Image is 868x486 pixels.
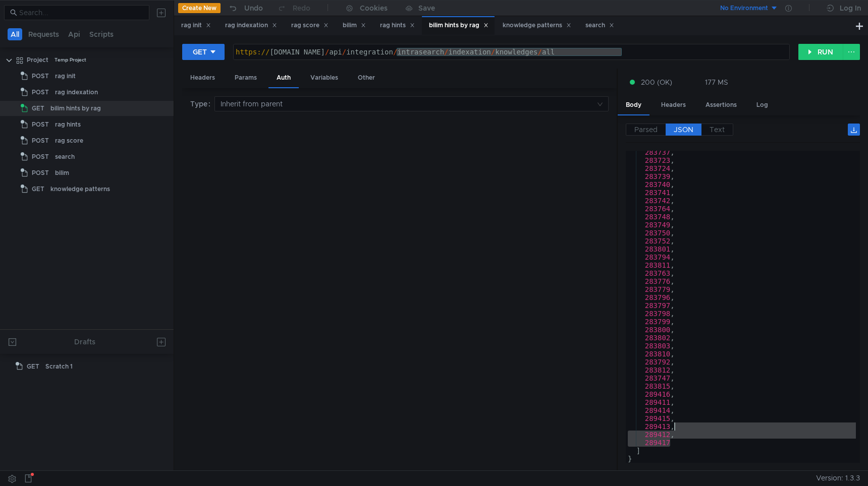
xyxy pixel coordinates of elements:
div: bilim hints by rag [50,101,101,116]
div: Other [350,69,383,87]
button: Scripts [86,28,117,40]
div: rag score [55,133,83,148]
div: Auth [268,69,299,88]
div: No Environment [720,4,768,13]
button: RUN [798,44,843,60]
span: POST [32,149,49,164]
div: Redo [293,2,310,14]
div: rag init [55,69,76,84]
span: GET [32,181,44,197]
div: Body [618,96,649,115]
span: JSON [674,125,693,134]
button: Create New [178,3,221,13]
div: Temp Project [55,52,86,68]
div: Project [27,52,48,68]
div: GET [193,46,207,57]
div: Headers [182,69,223,87]
div: rag hints [55,117,81,132]
div: Cookies [360,2,388,14]
button: Undo [221,1,270,16]
button: GET [182,44,225,60]
div: bilim hints by rag [429,20,489,31]
span: GET [32,101,44,116]
span: Parsed [634,125,658,134]
span: GET [27,359,39,374]
div: bilim [343,20,366,31]
span: POST [32,117,49,132]
div: rag hints [380,20,415,31]
span: Version: 1.3.3 [816,471,860,485]
div: rag indexation [55,85,98,100]
span: POST [32,69,49,84]
button: All [8,28,22,40]
span: POST [32,165,49,180]
div: Assertions [697,96,745,114]
span: POST [32,133,49,148]
div: Undo [244,2,263,14]
div: Log In [840,2,861,14]
label: Type [190,96,214,111]
div: Headers [653,96,694,114]
div: Params [227,69,265,87]
div: Save [418,5,435,12]
div: Variables [302,69,346,87]
button: Requests [25,28,62,40]
div: Drafts [74,336,95,348]
span: 200 (OK) [641,77,672,88]
div: 177 MS [705,78,728,87]
input: Search... [19,7,143,18]
div: knowledge patterns [50,181,110,197]
div: Log [748,96,776,114]
span: POST [32,85,49,100]
div: rag score [291,20,329,31]
div: search [55,149,75,164]
div: rag init [181,20,211,31]
button: Redo [270,1,317,16]
div: search [585,20,614,31]
div: Scratch 1 [45,359,73,374]
div: bilim [55,165,69,180]
button: Api [65,28,83,40]
div: knowledge patterns [503,20,571,31]
span: Text [710,125,725,134]
div: rag indexation [225,20,277,31]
